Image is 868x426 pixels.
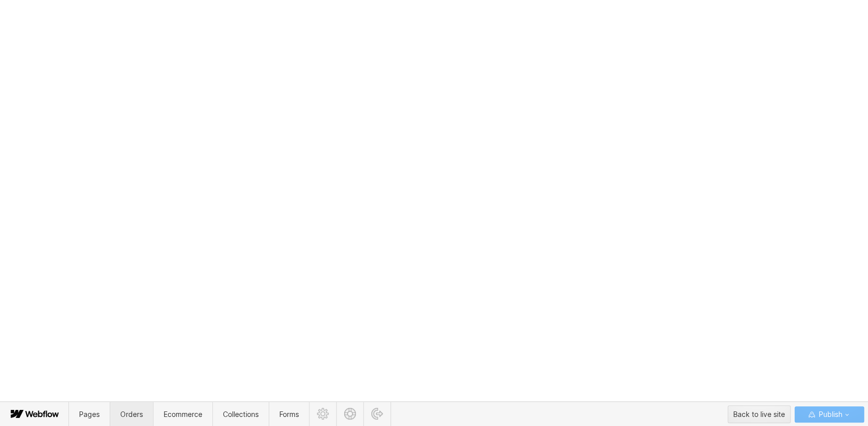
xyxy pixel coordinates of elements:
button: Publish [795,406,864,422]
span: Text us [4,24,31,34]
div: Back to live site [733,407,785,422]
span: Publish [816,407,842,422]
button: Back to live site [728,405,791,423]
span: Orders [120,410,143,418]
span: Collections [223,410,259,418]
span: Forms [279,410,299,418]
span: Pages [79,410,100,418]
span: Ecommerce [164,410,202,418]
